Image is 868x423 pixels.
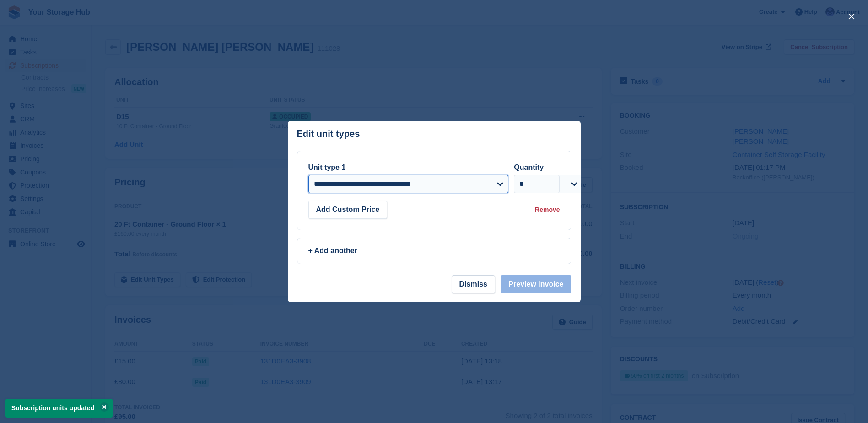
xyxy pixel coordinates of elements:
div: Remove [535,205,560,215]
p: Edit unit types [297,129,360,139]
p: Subscription units updated [5,399,113,418]
button: Add Custom Price [308,201,388,219]
a: + Add another [297,238,571,264]
label: Unit type 1 [308,163,346,171]
label: Quantity [514,163,544,171]
div: + Add another [308,245,560,256]
button: Preview Invoice [501,275,571,293]
button: close [844,9,859,24]
button: Dismiss [452,275,495,293]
